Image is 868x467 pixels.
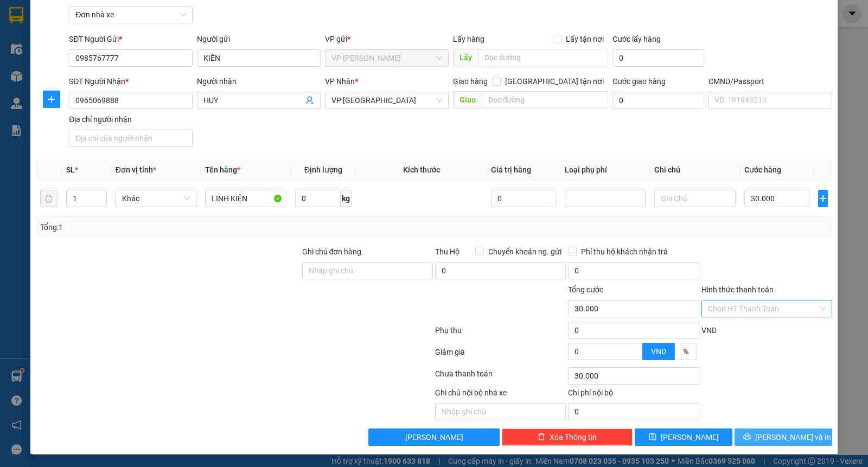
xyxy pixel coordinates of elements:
[197,75,321,87] div: Người nhận
[69,130,193,147] input: Địa chỉ của người nhận
[701,285,774,294] label: Hình thức thanh toán
[69,113,193,125] div: Địa chỉ người nhận
[651,347,666,356] span: VND
[654,190,736,207] input: Ghi Chú
[560,159,650,181] th: Loại phụ phí
[453,91,482,108] span: Giao
[453,77,488,86] span: Giao hàng
[69,75,193,87] div: SĐT Người Nhận
[538,433,545,442] span: delete
[612,49,704,67] input: Cước lấy hàng
[683,347,688,356] span: %
[434,324,567,343] div: Phụ thu
[818,190,828,207] button: plus
[40,221,336,233] div: Tổng: 1
[561,33,608,45] span: Lấy tận nơi
[649,433,656,442] span: save
[709,75,832,87] div: CMND/Passport
[331,50,442,66] span: VP Lê Duẩn
[612,35,661,43] label: Cước lấy hàng
[325,77,355,86] span: VP Nhận
[744,165,781,174] span: Cước hàng
[819,194,827,203] span: plus
[501,75,608,87] span: [GEOGRAPHIC_DATA] tận nơi
[435,403,566,420] input: Nhập ghi chú
[491,165,531,174] span: Giá trị hàng
[453,49,478,66] span: Lấy
[341,190,352,207] span: kg
[304,165,342,174] span: Định lượng
[661,431,719,443] span: [PERSON_NAME]
[305,96,314,105] span: user-add
[405,431,463,443] span: [PERSON_NAME]
[205,190,286,207] input: VD: Bàn, Ghế
[612,77,666,86] label: Cước giao hàng
[43,95,60,104] span: plus
[650,159,740,181] th: Ghi chú
[116,165,156,174] span: Đơn vị tính
[40,190,58,207] button: delete
[66,165,75,174] span: SL
[482,91,609,108] input: Dọc đường
[403,165,440,174] span: Kích thước
[302,247,362,256] label: Ghi chú đơn hàng
[122,190,190,207] span: Khác
[434,368,567,387] div: Chưa thanh toán
[568,285,603,294] span: Tổng cước
[635,428,732,446] button: save[PERSON_NAME]
[735,428,832,446] button: printer[PERSON_NAME] và In
[435,387,566,403] div: Ghi chú nội bộ nhà xe
[302,262,433,279] input: Ghi chú đơn hàng
[197,33,321,45] div: Người gửi
[434,346,567,365] div: Giảm giá
[502,428,633,446] button: deleteXóa Thông tin
[43,91,60,108] button: plus
[577,246,672,258] span: Phí thu hộ khách nhận trả
[568,387,699,403] div: Chi phí nội bộ
[205,165,240,174] span: Tên hàng
[331,92,442,108] span: VP Ninh Bình
[491,190,556,207] input: 0
[75,7,186,23] span: Đơn nhà xe
[743,433,751,442] span: printer
[612,92,704,109] input: Cước giao hàng
[478,49,609,66] input: Dọc đường
[550,431,597,443] span: Xóa Thông tin
[453,35,484,43] span: Lấy hàng
[701,326,717,335] span: VND
[484,246,566,258] span: Chuyển khoản ng. gửi
[69,33,193,45] div: SĐT Người Gửi
[435,247,459,256] span: Thu Hộ
[325,33,449,45] div: VP gửi
[368,428,499,446] button: [PERSON_NAME]
[755,431,831,443] span: [PERSON_NAME] và In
